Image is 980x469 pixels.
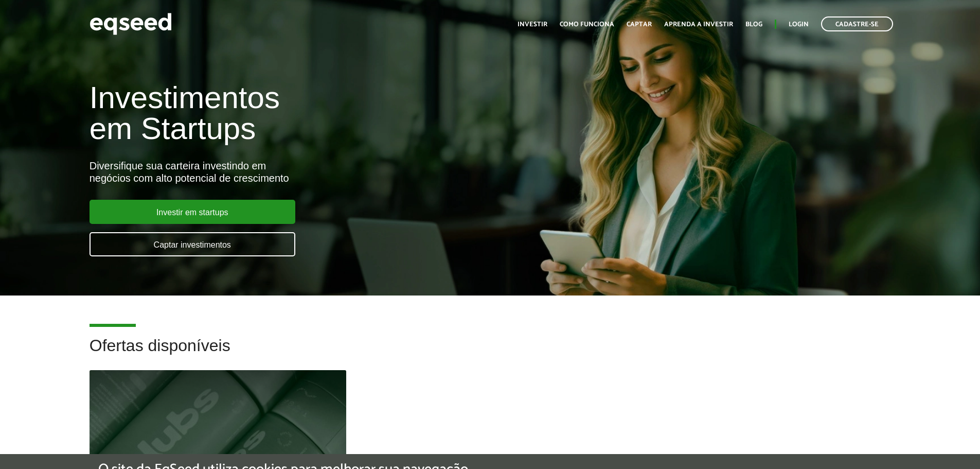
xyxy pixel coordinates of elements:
h2: Ofertas disponíveis [90,337,891,370]
img: EqSeed [90,10,172,38]
a: Cadastre-se [821,16,893,31]
a: Captar [627,21,652,28]
h1: Investimentos em Startups [90,82,564,144]
a: Aprenda a investir [664,21,733,28]
a: Investir em startups [90,200,295,224]
a: Investir [518,21,547,28]
a: Como funciona [560,21,614,28]
a: Captar investimentos [90,232,295,256]
a: Blog [745,21,762,28]
div: Diversifique sua carteira investindo em negócios com alto potencial de crescimento [90,160,564,184]
a: Login [789,21,809,28]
